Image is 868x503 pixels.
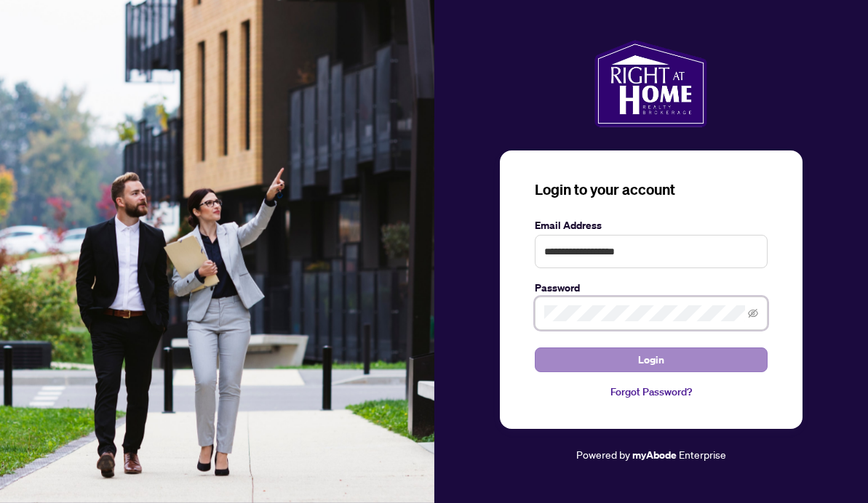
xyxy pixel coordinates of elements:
span: Powered by [576,448,630,461]
span: Login [638,348,664,371]
img: ma-logo [594,40,707,127]
button: Login [535,347,768,372]
h3: Login to your account [535,180,768,200]
label: Email Address [535,217,768,233]
a: Forgot Password? [535,384,768,400]
label: Password [535,280,768,296]
span: eye-invisible [748,308,758,318]
a: myAbode [632,447,677,463]
span: Enterprise [679,448,726,461]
